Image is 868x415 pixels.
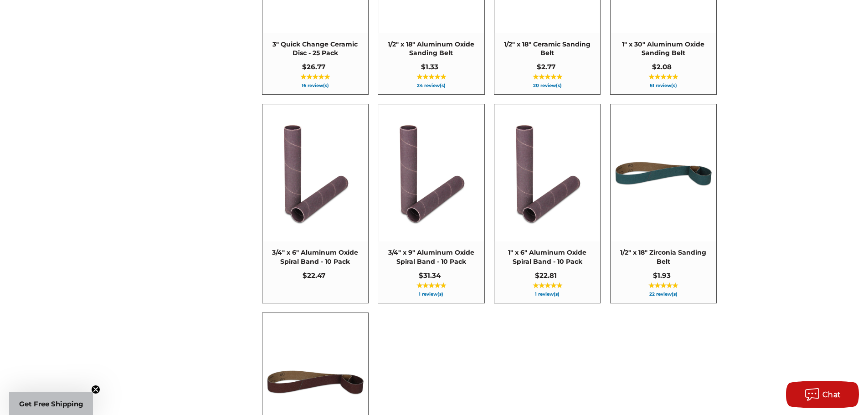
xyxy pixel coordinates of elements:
span: $1.33 [421,62,438,71]
a: 3/4" x 9" Aluminum Oxide Spiral Band - 10 Pack [378,104,484,302]
span: ★★★★★ [648,73,678,81]
a: 1" x 6" Aluminum Oxide Spiral Band - 10 Pack [494,104,600,302]
span: ★★★★★ [416,282,446,289]
button: Chat [786,381,859,408]
span: ★★★★★ [648,282,678,289]
span: $31.34 [419,271,441,280]
span: 1 review(s) [499,292,596,297]
span: 20 review(s) [499,83,596,88]
span: ★★★★★ [300,73,330,81]
img: 1" x 6" Spiral Bands Aluminum Oxide [495,121,600,225]
span: $22.81 [535,271,557,280]
a: 1/2" x 18" Zirconia Sanding Belt [611,104,716,302]
span: $2.08 [652,62,672,71]
img: 3/4" x 6" Spiral Bands Aluminum Oxide [263,121,368,225]
span: $26.77 [302,62,325,71]
div: Get Free ShippingClose teaser [9,392,93,415]
span: $1.93 [653,271,671,280]
button: Close teaser [91,385,100,394]
span: 16 review(s) [267,83,364,88]
img: 3/4" x 9" Spiral Bands Aluminum Oxide [379,121,483,225]
span: 3" Quick Change Ceramic Disc - 25 Pack [267,40,364,58]
span: 3/4" x 9" Aluminum Oxide Spiral Band - 10 Pack [383,248,479,266]
span: Get Free Shipping [19,400,83,408]
span: 1/2" x 18" Ceramic Sanding Belt [499,40,596,58]
span: ★★★★★ [533,282,562,289]
span: Chat [822,390,841,399]
span: 1/2" x 18" Zirconia Sanding Belt [615,248,712,266]
span: 24 review(s) [383,83,479,88]
span: 3/4" x 6" Aluminum Oxide Spiral Band - 10 Pack [267,248,364,266]
span: 1 review(s) [383,292,479,297]
span: 1/2" x 18" Aluminum Oxide Sanding Belt [383,40,479,58]
span: $22.47 [303,271,325,280]
span: ★★★★★ [416,73,446,81]
span: 61 review(s) [615,83,712,88]
span: ★★★★★ [533,73,562,81]
span: 1" x 30" Aluminum Oxide Sanding Belt [615,40,712,58]
a: 3/4" x 6" Aluminum Oxide Spiral Band - 10 Pack [262,104,368,302]
span: $2.77 [537,62,555,71]
span: 22 review(s) [615,292,712,297]
img: 1/2" x 18" Zirconia File Belt [611,121,716,225]
span: 1" x 6" Aluminum Oxide Spiral Band - 10 Pack [499,248,596,266]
